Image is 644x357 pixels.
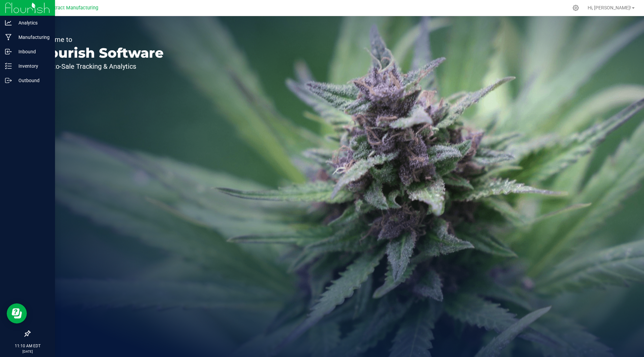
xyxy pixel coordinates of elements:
p: 11:10 AM EDT [3,343,52,349]
span: CT Contract Manufacturing [39,5,98,11]
p: Flourish Software [36,46,164,60]
p: Manufacturing [12,33,52,41]
p: Analytics [12,19,52,27]
p: Inventory [12,62,52,70]
p: Seed-to-Sale Tracking & Analytics [36,63,164,70]
p: Inbound [12,48,52,56]
p: Welcome to [36,36,164,43]
div: Manage settings [572,5,580,11]
inline-svg: Manufacturing [5,34,12,41]
p: [DATE] [3,349,52,354]
inline-svg: Inbound [5,48,12,55]
inline-svg: Outbound [5,77,12,84]
span: Hi, [PERSON_NAME]! [588,5,631,10]
p: Outbound [12,76,52,84]
inline-svg: Inventory [5,63,12,69]
inline-svg: Analytics [5,19,12,26]
iframe: Resource center [7,303,27,323]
